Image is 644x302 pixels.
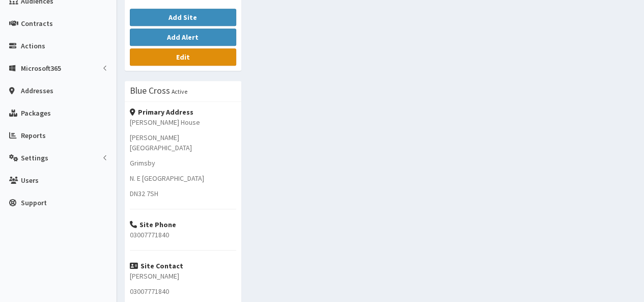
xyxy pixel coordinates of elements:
[130,158,236,168] p: Grimsby
[130,286,236,296] p: 03007771840
[21,176,39,185] span: Users
[130,117,236,127] p: [PERSON_NAME] House
[21,108,51,118] span: Packages
[130,188,236,199] p: DN32 7SH
[21,19,53,28] span: Contracts
[21,41,45,50] span: Actions
[130,220,176,229] strong: Site Phone
[130,173,236,183] p: N. E [GEOGRAPHIC_DATA]
[21,86,53,95] span: Addresses
[167,33,199,42] b: Add Alert
[21,131,46,140] span: Reports
[21,64,61,73] span: Microsoft365
[21,198,47,207] span: Support
[130,271,236,281] p: [PERSON_NAME]
[130,261,183,270] strong: Site Contact
[130,132,236,153] p: [PERSON_NAME][GEOGRAPHIC_DATA]
[21,153,48,162] span: Settings
[130,48,236,66] a: Edit
[172,88,187,95] small: Active
[130,230,236,240] p: 03007771840
[169,13,197,22] b: Add Site
[130,86,170,95] h3: Blue Cross
[176,52,190,62] b: Edit
[130,29,236,46] button: Add Alert
[130,107,193,117] strong: Primary Address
